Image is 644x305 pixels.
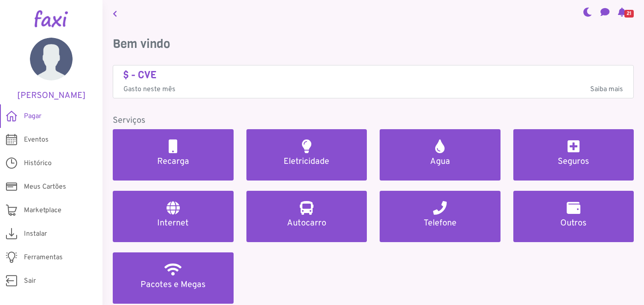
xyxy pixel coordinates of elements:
h5: Seguros [524,157,624,167]
h3: Bem vindo [113,37,634,51]
a: Telefone [380,191,501,242]
a: Recarga [113,129,234,181]
a: Seguros [513,129,634,181]
h5: Internet [123,218,223,228]
h5: Outros [524,218,624,228]
a: Pacotes e Megas [113,252,234,304]
h5: Agua [390,157,490,167]
h4: $ - CVE [123,69,623,81]
span: Sair [24,276,36,286]
span: Pagar [24,111,41,121]
a: $ - CVE Gasto neste mêsSaiba mais [123,69,623,95]
a: [PERSON_NAME] [13,38,90,101]
span: Ferramentas [24,252,63,263]
h5: Pacotes e Megas [123,280,223,290]
h5: Telefone [390,218,490,228]
h5: Serviços [113,115,634,126]
h5: Recarga [123,157,223,167]
span: Instalar [24,229,47,239]
a: Internet [113,191,234,242]
h5: [PERSON_NAME] [13,91,90,101]
span: 21 [624,10,634,18]
p: Gasto neste mês [123,84,623,95]
a: Outros [513,191,634,242]
span: Eventos [24,135,49,145]
h5: Autocarro [257,218,357,228]
span: Marketplace [24,205,61,216]
a: Autocarro [246,191,367,242]
span: Meus Cartões [24,182,66,192]
a: Eletricidade [246,129,367,181]
span: Saiba mais [590,84,623,95]
h5: Eletricidade [257,157,357,167]
span: Histórico [24,158,52,169]
a: Agua [380,129,501,181]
